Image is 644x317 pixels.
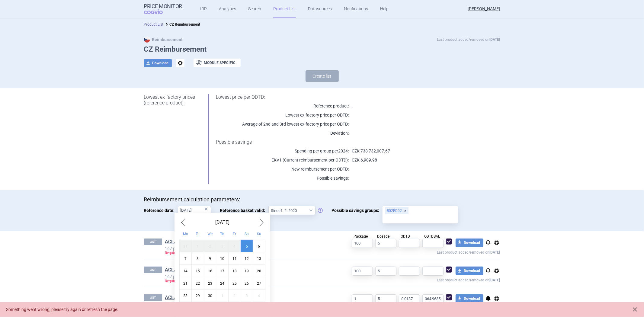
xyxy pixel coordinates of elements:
p: 167 products [165,274,333,279]
abbr: Tuesday [196,232,200,236]
div: × [205,206,208,212]
p: Lowest ex-factory price per ODTD: [216,112,349,118]
p: CZK 738,732,007.67 [349,148,485,154]
p: CZK 6,909.98 [349,157,485,163]
div: Fri Sep 25 2015 [229,277,241,289]
div: Tue Sep 22 2015 [192,277,204,289]
h1: ACLASTA 5MG INF SOL 1X100ML LAG - copy [165,294,333,302]
abbr: Monday [183,232,188,236]
h1: Lowest price per ODTD: [216,94,485,100]
div: Thu Sep 10 2015 [216,252,229,264]
p: , [349,103,485,109]
select: Reference basket valid: [268,206,316,215]
h1: Lowest ex-factory prices (reference product): [144,94,201,106]
div: Sun Sep 13 2015 [253,252,265,264]
span: Dosage [377,234,390,239]
h1: Possible savings [216,139,485,145]
div: Sat Sep 12 2015 [241,252,253,264]
div: Sat Sep 19 2015 [241,264,253,277]
button: Download [456,294,483,303]
div: Thu Sep 03 2015 [216,240,229,252]
strong: [DATE] [490,250,500,255]
li: Product List [144,21,164,27]
div: Fri Sep 11 2015 [229,252,241,264]
div: Thu Sep 24 2015 [216,277,229,289]
div: Fri Oct 02 2015 [229,289,241,302]
span: ODTDBAL [425,234,440,239]
button: Download [456,267,483,275]
div: Thu Sep 17 2015 [216,264,229,277]
a: ACLASTA 5MG INF SOL 1X100ML LAG [165,239,250,245]
div: Mon Sep 14 2015 [179,264,192,277]
p: Average of 2nd and 3rd lowest ex-factory price per ODTD: [216,121,349,127]
button: Create list [306,70,339,82]
a: ACLASTA 5MG INF SOL 1X100ML LAG [165,267,250,273]
span: COGVIO [144,9,171,14]
h1: ACLASTA 5MG INF SOL 1X100ML LAG [165,239,333,246]
div: B02BD02 [385,207,409,214]
p: Last product added/removed on [333,276,500,283]
span: Previous Month [179,218,187,227]
div: Tue Sep 15 2015 [192,264,204,277]
div: Thu Oct 01 2015 [216,289,229,302]
li: CZ Reimbursement [164,21,200,27]
p: 167 products [165,246,333,251]
p: Last product added/removed on [333,248,500,255]
abbr: Sunday [257,232,261,236]
div: Mon Sep 07 2015 [179,252,192,264]
span: Next Month [258,218,265,227]
span: Reference basket valid: [220,206,268,215]
div: Tue Sep 08 2015 [192,252,204,264]
strong: Reimbursement [144,37,183,42]
strong: CZ Reimbursement [170,22,200,27]
a: ACLASTA 5MG INF SOL 1X100ML LAG - copy [165,294,264,301]
p: Possible savings: [216,175,349,181]
strong: Price Monitor [144,3,182,9]
div: Fri Sep 04 2015 [229,240,241,252]
a: Product List [144,22,164,27]
div: Sun Sep 27 2015 [253,277,265,289]
input: Reference date:× [178,206,211,215]
span: Reference date: [144,206,178,215]
div: Wed Sep 23 2015 [204,277,216,289]
p: Required reference settings is missing [165,279,333,283]
button: Module specific [194,59,241,67]
img: CZ [144,37,150,43]
strong: [DATE] [490,37,500,42]
div: Fri Sep 18 2015 [229,264,241,277]
input: Possible savings groups:B02BD02 [385,215,456,223]
div: Wed Sep 09 2015 [204,252,216,264]
span: ODTD [401,234,410,239]
div: Sun Sep 20 2015 [253,264,265,277]
span: Possible savings groups: [332,206,383,215]
p: LIST [144,294,162,301]
p: Last product added/removed on [437,37,500,43]
span: Package [354,234,368,239]
abbr: Thursday [220,232,224,236]
h1: CZ Reimbursement [144,45,500,54]
strong: [DATE] [490,278,500,282]
p: Deviation: [216,130,349,136]
p: New reimbursement per ODTD: [216,166,349,172]
p: Required reference settings is missing [165,251,333,255]
div: Wed Sep 30 2015 [204,289,216,302]
div: Sat Oct 03 2015 [241,289,253,302]
abbr: Friday [233,232,236,236]
div: Sun Sep 06 2015 [253,240,265,252]
p: Reimbursement calculation parameters: [144,196,500,203]
div: Mon Sep 28 2015 [179,289,192,302]
div: Tue Sep 01 2015 [192,240,204,252]
div: Wed Sep 16 2015 [204,264,216,277]
div: Sat Sep 26 2015 [241,277,253,289]
button: Download [144,59,172,67]
div: Mon Aug 31 2015 [179,240,192,252]
p: LIST [144,267,162,273]
div: [DATE] [179,218,265,227]
p: Reference product: [216,103,349,109]
div: Sat Sep 05 2015 [241,240,253,252]
abbr: Wednesday [207,232,213,236]
p: EKV1 (Current reimbursement per ODTD): [216,157,349,163]
a: Price MonitorCOGVIO [144,3,182,15]
div: Wed Sep 02 2015 [204,240,216,252]
abbr: Saturday [245,232,249,236]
